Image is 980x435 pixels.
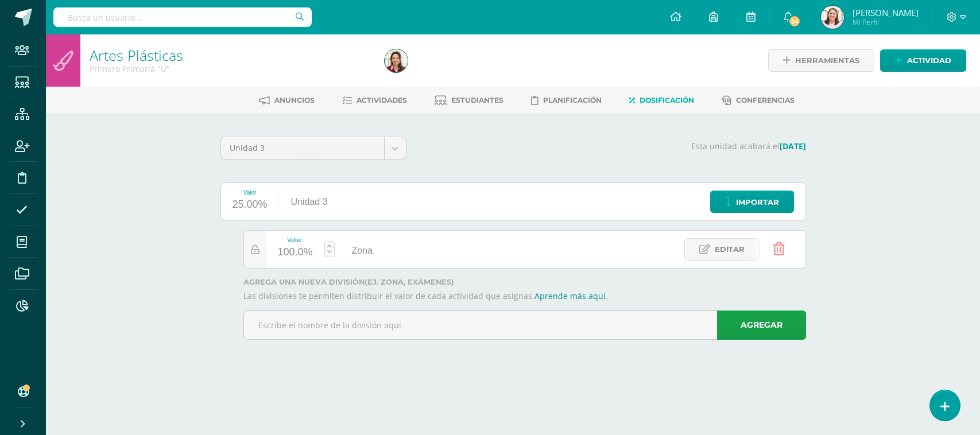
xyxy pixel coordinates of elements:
[280,183,339,220] div: Unidad 3
[736,96,795,104] span: Conferencias
[420,141,806,152] p: Esta unidad acabará el
[342,91,407,110] a: Actividades
[357,96,407,104] span: Actividades
[352,246,373,255] span: Zona
[90,47,371,63] h1: Artes Plásticas
[736,192,779,213] span: Importar
[274,96,315,104] span: Anuncios
[534,290,608,301] a: Aprende más aquí.
[278,243,313,262] div: 100.0%
[717,310,806,340] a: Agregar
[531,91,602,110] a: Planificación
[243,278,806,286] label: Agrega una nueva división
[780,141,806,152] strong: [DATE]
[821,6,844,29] img: 89ad1f60e869b90960500a0324460f0a.png
[853,17,919,27] span: Mi Perfil
[640,96,694,104] span: Dosificación
[853,7,919,18] span: [PERSON_NAME]
[435,91,503,110] a: Estudiantes
[629,91,694,110] a: Dosificación
[722,91,795,110] a: Conferencias
[451,96,503,104] span: Estudiantes
[221,137,406,159] a: Unidad 3
[53,7,312,27] input: Busca un usuario...
[243,291,806,301] p: Las divisiones te permiten distribuir el valor de cada actividad que asignas.
[907,50,951,71] span: Actividad
[233,196,268,214] div: 25.00%
[90,63,371,74] div: Primero Primaria 'U'
[233,189,268,196] div: Valor
[230,137,375,159] span: Unidad 3
[278,237,313,243] div: Value:
[715,239,745,260] span: Editar
[788,15,801,28] span: 24
[543,96,602,104] span: Planificación
[795,50,859,71] span: Herramientas
[244,311,805,339] input: Escribe el nombre de la división aquí
[768,49,874,72] a: Herramientas
[365,278,454,286] strong: (ej. Zona, Exámenes)
[259,91,315,110] a: Anuncios
[90,45,183,65] a: Artes Plásticas
[385,49,408,72] img: 3d76adc30b48004051957964178a098e.png
[710,191,794,213] a: Importar
[880,49,966,72] a: Actividad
